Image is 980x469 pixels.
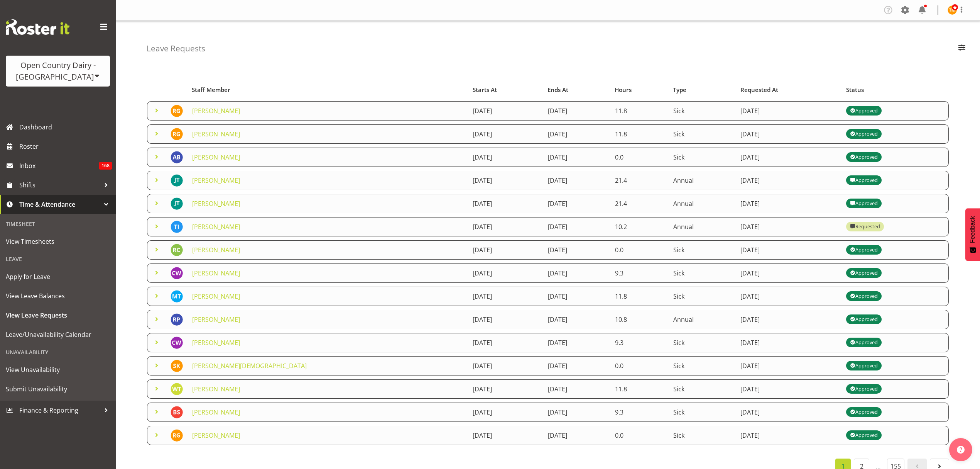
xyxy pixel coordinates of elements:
[192,246,240,254] a: [PERSON_NAME]
[19,141,112,152] span: Roster
[610,356,669,376] td: 0.0
[468,426,543,445] td: [DATE]
[192,292,240,301] a: [PERSON_NAME]
[192,199,240,208] a: [PERSON_NAME]
[543,333,610,352] td: [DATE]
[468,101,543,121] td: [DATE]
[2,286,114,306] a: View Leave Balances
[610,263,669,283] td: 9.3
[192,431,240,440] a: [PERSON_NAME]
[850,129,878,139] div: Approved
[2,306,114,325] a: View Leave Requests
[6,329,110,340] span: Leave/Unavailability Calendar
[669,194,736,213] td: Annual
[740,85,778,94] span: Requested At
[948,5,957,15] img: tim-magness10922.jpg
[192,269,240,277] a: [PERSON_NAME]
[543,240,610,260] td: [DATE]
[610,171,669,190] td: 21.4
[6,383,110,395] span: Submit Unavailability
[6,290,110,302] span: View Leave Balances
[669,287,736,306] td: Sick
[850,245,878,255] div: Approved
[543,356,610,376] td: [DATE]
[192,85,230,94] span: Staff Member
[610,101,669,121] td: 11.8
[171,174,183,187] img: jack-townley11648.jpg
[669,124,736,144] td: Sick
[669,171,736,190] td: Annual
[736,379,841,399] td: [DATE]
[736,426,841,445] td: [DATE]
[669,333,736,352] td: Sick
[669,310,736,329] td: Annual
[736,171,841,190] td: [DATE]
[468,356,543,376] td: [DATE]
[171,383,183,395] img: warren-tempelman7489.jpg
[2,360,114,379] a: View Unavailability
[6,236,110,247] span: View Timesheets
[669,217,736,236] td: Annual
[171,128,183,140] img: raymond-george10054.jpg
[2,379,114,399] a: Submit Unavailability
[965,208,980,261] button: Feedback - Show survey
[171,406,183,418] img: barry-sheilds9759.jpg
[543,217,610,236] td: [DATE]
[468,310,543,329] td: [DATE]
[6,309,110,321] span: View Leave Requests
[171,336,183,349] img: callum-wells11653.jpg
[171,244,183,256] img: rachel-carpenter7508.jpg
[468,379,543,399] td: [DATE]
[468,194,543,213] td: [DATE]
[147,44,205,53] h4: Leave Requests
[850,106,878,116] div: Approved
[192,315,240,324] a: [PERSON_NAME]
[192,130,240,138] a: [PERSON_NAME]
[850,384,878,394] div: Approved
[736,310,841,329] td: [DATE]
[954,40,970,57] button: Filter Employees
[543,148,610,167] td: [DATE]
[850,315,878,324] div: Approved
[610,217,669,236] td: 10.2
[610,148,669,167] td: 0.0
[850,176,878,185] div: Approved
[2,344,114,360] div: Unavailability
[14,59,102,83] div: Open Country Dairy - [GEOGRAPHIC_DATA]
[6,364,110,376] span: View Unavailability
[468,333,543,352] td: [DATE]
[468,148,543,167] td: [DATE]
[543,101,610,121] td: [DATE]
[6,271,110,282] span: Apply for Leave
[192,176,240,185] a: [PERSON_NAME]
[192,408,240,416] a: [PERSON_NAME]
[543,426,610,445] td: [DATE]
[736,287,841,306] td: [DATE]
[468,287,543,306] td: [DATE]
[736,148,841,167] td: [DATE]
[736,217,841,236] td: [DATE]
[171,360,183,372] img: shiva-kumaran10130.jpg
[171,267,183,279] img: callum-wells11653.jpg
[850,361,878,370] div: Approved
[736,101,841,121] td: [DATE]
[543,194,610,213] td: [DATE]
[171,429,183,442] img: raymond-george10054.jpg
[192,338,240,347] a: [PERSON_NAME]
[610,333,669,352] td: 9.3
[543,310,610,329] td: [DATE]
[669,101,736,121] td: Sick
[468,403,543,422] td: [DATE]
[192,362,307,370] a: [PERSON_NAME][DEMOGRAPHIC_DATA]
[171,221,183,233] img: tama-irvine10093.jpg
[171,313,183,326] img: ricky-popham9758.jpg
[610,379,669,399] td: 11.8
[736,356,841,376] td: [DATE]
[610,124,669,144] td: 11.8
[543,287,610,306] td: [DATE]
[171,290,183,302] img: marcy-tuuta11703.jpg
[171,151,183,163] img: ashley-bragg10317.jpg
[19,179,100,191] span: Shifts
[850,292,878,301] div: Approved
[846,85,864,94] span: Status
